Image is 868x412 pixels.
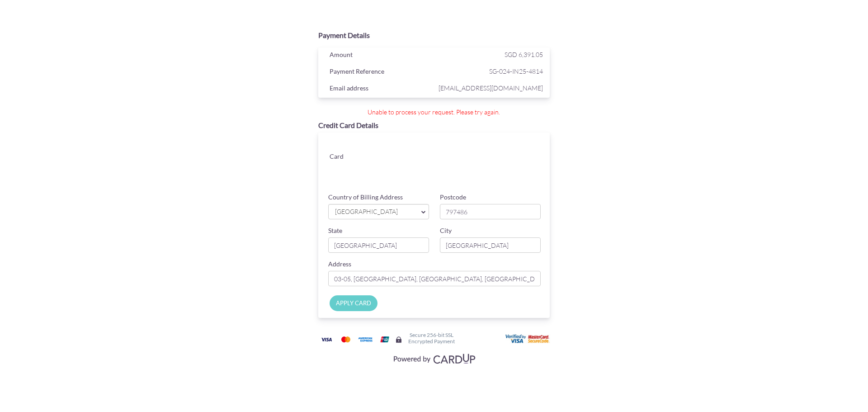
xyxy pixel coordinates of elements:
[387,142,542,158] iframe: Secure card number input frame
[376,334,394,345] img: Union Pay
[323,49,436,62] div: Amount
[323,66,436,79] div: Payment Reference
[328,226,342,235] label: State
[505,51,543,58] span: SGD 6,391.05
[334,207,414,217] span: [GEOGRAPHIC_DATA]
[323,151,379,164] div: Card
[356,334,374,345] img: American Express
[318,30,550,41] div: Payment Details
[440,193,466,202] label: Postcode
[323,82,436,96] div: Email address
[408,332,455,344] h6: Secure 256-bit SSL Encrypted Payment
[328,260,351,269] label: Address
[337,334,355,345] img: Mastercard
[328,204,429,219] a: [GEOGRAPHIC_DATA]
[505,334,551,344] img: User card
[440,226,452,235] label: City
[464,161,541,178] iframe: Secure card security code input frame
[395,336,402,343] img: Secure lock
[317,334,335,345] img: Visa
[328,193,403,202] label: Country of Billing Address
[389,350,479,367] img: Visa, Mastercard
[318,120,550,131] div: Credit Card Details
[325,108,543,117] div: Unable to process your request. Please try again.
[387,161,463,178] iframe: Secure card expiration date input frame
[436,82,543,94] span: [EMAIL_ADDRESS][DOMAIN_NAME]
[436,66,543,77] span: SG-024-IN25-4814
[330,295,377,311] input: Apply Card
